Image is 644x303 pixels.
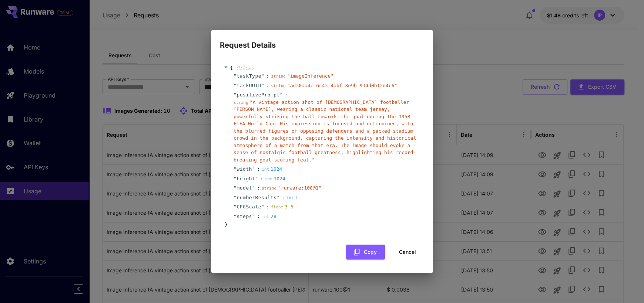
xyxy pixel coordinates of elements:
[287,73,333,79] span: " imageInference "
[252,214,255,219] span: "
[280,92,283,98] span: "
[262,166,282,173] div: 1024
[266,82,269,89] span: :
[271,84,286,88] span: string
[234,195,237,200] span: "
[266,72,269,80] span: :
[265,177,272,181] span: int
[234,204,237,210] span: "
[237,175,255,183] span: height
[266,203,269,211] span: :
[271,205,283,210] span: float
[391,245,424,260] button: Cancel
[234,92,237,98] span: "
[237,82,261,89] span: taskUUID
[234,83,237,88] span: "
[252,166,255,172] span: "
[237,213,252,220] span: steps
[262,214,269,219] span: int
[271,74,286,79] span: string
[224,221,228,228] span: }
[234,214,237,219] span: "
[234,100,248,105] span: string
[237,203,261,211] span: CFGScale
[265,175,285,183] div: 1024
[282,194,285,201] span: :
[237,166,252,173] span: width
[346,245,385,260] button: Copy
[257,184,260,192] span: :
[252,185,255,191] span: "
[261,204,264,210] span: "
[287,83,397,88] span: " ad30aa4c-6c43-4abf-8e9b-934d0b12d4c6 "
[277,195,280,200] span: "
[271,203,294,211] div: 3.5
[234,176,237,181] span: "
[286,194,298,201] div: 1
[286,195,294,200] span: int
[234,99,416,163] span: " A vintage action shot of [DEMOGRAPHIC_DATA] footballer [PERSON_NAME], wearing a classic nationa...
[257,166,260,173] span: :
[262,167,269,172] span: int
[237,72,261,80] span: taskType
[262,213,276,220] div: 28
[234,166,237,172] span: "
[234,73,237,79] span: "
[237,91,280,99] span: positivePrompt
[260,175,263,183] span: :
[262,186,276,191] span: string
[278,185,321,191] span: " runware:100@1 "
[211,30,433,51] h2: Request Details
[234,185,237,191] span: "
[285,91,288,99] span: :
[237,65,254,71] span: 9 item s
[230,64,233,72] span: {
[255,176,258,181] span: "
[237,184,252,192] span: model
[261,83,264,88] span: "
[237,194,276,201] span: numberResults
[261,73,264,79] span: "
[257,213,260,220] span: :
